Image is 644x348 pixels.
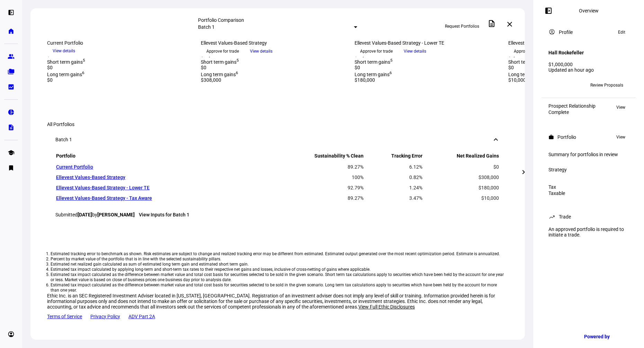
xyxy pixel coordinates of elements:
mat-select-trigger: Batch 1 [198,24,215,30]
div: $0 [47,77,193,83]
div: Batch 1 [55,137,72,142]
td: 89.27% [277,193,364,203]
a: Powered by [581,330,634,343]
button: View details [47,46,81,56]
span: Approve for trade [514,46,546,57]
span: Long term gains [355,72,392,77]
div: Tax [548,184,629,190]
td: 1.24% [365,183,423,193]
a: View details [244,48,278,54]
button: Approve for trade [201,46,244,57]
span: View Full Ethic Disclosures [358,304,415,310]
div: Updated an hour ago [548,67,629,73]
th: Portfolio [56,153,277,161]
mat-icon: chevron_right [519,168,528,176]
a: Ellevest Values-Based Strategy - Lower TE [56,185,150,190]
div: Submitted [55,212,500,217]
span: Review Proposals [590,80,623,91]
td: 100% [277,172,364,182]
span: SF [552,83,556,88]
span: Short term gains [47,59,85,65]
div: Ellevest Values-Based Strategy - Lower TE [355,40,500,46]
div: Taxable [548,190,629,196]
a: folder_copy [4,65,18,79]
eth-mat-symbol: left_panel_open [8,9,15,16]
span: View details [250,46,272,56]
button: View [613,103,629,111]
button: Review Proposals [585,80,629,91]
div: Ellevest Values-Based Strategy [201,40,346,46]
div: Portfolio [557,134,576,140]
strong: [PERSON_NAME] [97,212,135,217]
li: Estimated tracking error to benchmark as shown. Risk estimates are subject to change and realized... [51,251,505,257]
eth-panel-overview-card-header: Trade [548,213,629,221]
button: View details [244,46,278,56]
eth-mat-symbol: school [8,149,15,156]
span: Edit [618,28,625,36]
span: View details [404,46,426,56]
div: Strategy [548,167,629,172]
h4: Hall Rockefeller [548,50,584,55]
a: ADV Part 2A [128,314,155,319]
span: View [616,103,625,111]
sup: 5 [236,58,239,63]
a: View Inputs for Batch 1 [139,212,189,217]
div: $180,000 [355,77,500,83]
div: Portfolio Comparison [198,17,357,23]
span: Short term gains [508,59,546,65]
sup: 5 [390,58,393,63]
div: $0 [201,65,346,70]
li: Estimated tax impact calculated by applying long-term and short-term tax rates to their respectiv... [51,267,505,272]
a: View details [398,48,432,54]
li: Estimated tax impact calculated as the difference between market value and total cost basis for s... [51,272,505,283]
th: Sustainability % Clean [277,153,364,161]
div: Prospect Relationship [548,103,596,109]
div: All Portfolios [47,122,508,127]
span: +2 [562,83,567,88]
a: pie_chart [4,105,18,119]
span: Long term gains [508,72,546,77]
mat-icon: left_panel_open [544,7,553,15]
div: $0 [355,65,500,70]
mat-icon: trending_up [548,213,555,220]
strong: [DATE] [78,212,92,217]
td: $10,000 [423,193,499,203]
eth-mat-symbol: group [8,53,15,60]
eth-mat-symbol: pie_chart [8,109,15,116]
eth-mat-symbol: home [8,28,15,35]
div: Profile [559,29,573,35]
a: Terms of Service [47,314,82,319]
button: Approve for trade [355,46,398,57]
eth-mat-symbol: account_circle [8,331,15,338]
div: An approved portfolio is required to initiate a trade. [544,224,633,240]
th: Tracking Error [365,153,423,161]
td: $180,000 [423,183,499,193]
button: View details [398,46,432,56]
a: Ellevest Values-Based Strategy - Tax Aware [56,195,152,201]
button: Request Portfolios [439,21,485,32]
div: $1,000,000 [548,62,629,67]
mat-icon: close [506,20,514,28]
a: group [4,50,18,63]
sup: 6 [82,70,84,75]
a: description [4,121,18,134]
mat-icon: keyboard_arrow_down [492,135,500,144]
sup: 5 [83,58,85,63]
eth-panel-overview-card-header: Portfolio [548,133,629,141]
sup: 6 [236,70,238,75]
div: Overview [579,8,599,14]
span: View [616,133,625,141]
eth-mat-symbol: bookmark [8,164,15,171]
div: Complete [548,109,596,115]
eth-panel-overview-card-header: Profile [548,28,629,36]
button: Edit [615,28,629,36]
td: 3.47% [365,193,423,203]
span: Approve for trade [206,46,239,57]
td: 89.27% [277,162,364,172]
td: $0 [423,162,499,172]
span: by [92,212,135,217]
mat-icon: account_circle [548,28,555,35]
li: Estimated net realized gain calculated as sum of estimated long term gain and estimated short ter... [51,262,505,267]
div: $0 [47,65,193,70]
mat-icon: work [548,134,554,140]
